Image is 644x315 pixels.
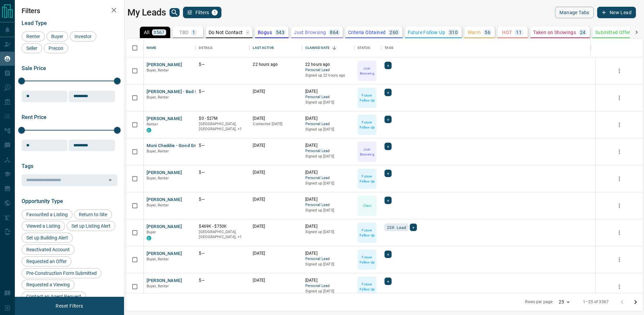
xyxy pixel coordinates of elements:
[253,251,298,256] p: [DATE]
[22,198,63,204] span: Opportunity Type
[614,93,624,103] button: more
[305,289,351,294] p: Signed up [DATE]
[410,224,417,231] div: +
[305,208,351,213] p: Signed up [DATE]
[305,100,351,105] p: Signed up [DATE]
[199,251,246,256] p: $---
[305,73,351,78] p: Signed up 22 hours ago
[179,30,188,35] p: TBD
[147,284,169,288] span: Buyer, Renter
[147,197,182,203] button: [PERSON_NAME]
[305,38,330,57] div: Claimed Date
[212,10,217,15] span: 1
[127,7,166,18] h1: My Leads
[358,255,376,265] p: Future Follow Up
[330,43,339,53] button: Sort
[147,122,158,126] span: Renter
[385,38,393,57] div: Tags
[502,30,512,35] p: HOT
[358,228,376,238] p: Future Follow Up
[147,176,169,180] span: Buyer, Renter
[195,38,249,57] div: Details
[253,197,298,202] p: [DATE]
[24,223,63,229] span: Viewed a Listing
[147,38,157,57] div: Name
[555,7,593,18] button: Manage Tabs
[22,31,45,41] div: Renter
[305,175,351,181] span: Personal Lead
[387,278,389,285] span: +
[385,197,392,204] div: +
[147,62,182,68] button: [PERSON_NAME]
[305,197,351,202] p: [DATE]
[253,170,298,175] p: [DATE]
[258,30,272,35] p: Bogus
[199,224,246,229] p: $469K - $750K
[76,212,110,217] span: Return to Site
[253,38,274,57] div: Last Active
[363,203,372,208] p: Client
[24,259,69,264] span: Requested an Offer
[22,221,65,231] div: Viewed a Listing
[354,38,381,57] div: Status
[22,209,72,220] div: Favourited a Listing
[199,197,246,202] p: $---
[305,229,351,235] p: Signed up [DATE]
[24,34,42,39] span: Renter
[629,295,642,309] button: Go to next page
[305,278,351,283] p: [DATE]
[253,62,298,67] p: 22 hours ago
[305,67,351,73] span: Personal Lead
[147,128,151,133] div: condos.ca
[614,201,624,211] button: more
[387,197,389,204] span: +
[199,116,246,121] p: $0 - $27M
[468,30,481,35] p: Warm
[614,255,624,265] button: more
[199,38,212,57] div: Details
[302,38,354,57] div: Claimed Date
[580,30,586,35] p: 24
[305,170,351,175] p: [DATE]
[305,121,351,127] span: Personal Lead
[24,46,40,51] span: Seller
[24,282,72,287] span: Requested a Viewing
[22,233,73,243] div: Set up Building Alert
[147,224,182,230] button: [PERSON_NAME]
[358,147,376,157] p: Just Browsing
[305,202,351,208] span: Personal Lead
[69,223,113,229] span: Set up Listing Alert
[387,89,389,96] span: +
[408,30,445,35] p: Future Follow Up
[199,62,246,67] p: $---
[253,116,298,121] p: [DATE]
[199,170,246,175] p: $---
[22,7,117,15] h2: Filters
[583,299,609,305] p: 1–25 of 3567
[147,143,202,149] button: Muni Cheddie - Good Email
[147,203,169,207] span: Buyer, Renter
[294,30,326,35] p: Just Browsing
[385,278,392,285] div: +
[533,30,576,35] p: Taken on Showings
[305,89,351,94] p: [DATE]
[358,282,376,292] p: Future Follow Up
[147,251,182,257] button: [PERSON_NAME]
[253,121,298,127] p: Contacted [DATE]
[597,7,636,18] button: New Lead
[556,297,572,307] div: 25
[387,116,389,123] span: +
[22,43,42,53] div: Seller
[199,278,246,283] p: $---
[358,120,376,130] p: Future Follow Up
[385,62,392,69] div: +
[147,170,182,176] button: [PERSON_NAME]
[183,7,222,18] button: Filters1
[209,30,243,35] p: Do Not Contact
[412,224,415,231] span: +
[385,251,392,258] div: +
[387,170,389,177] span: +
[253,224,298,229] p: [DATE]
[614,174,624,184] button: more
[305,116,351,121] p: [DATE]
